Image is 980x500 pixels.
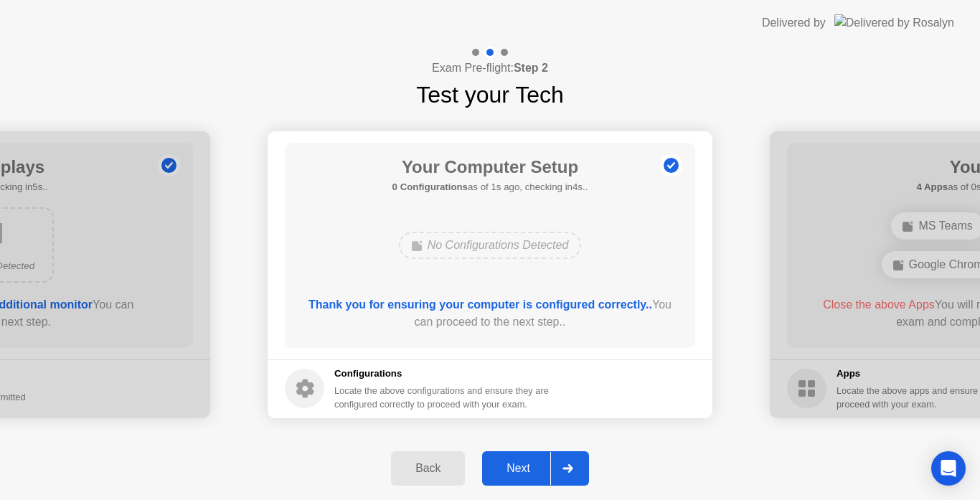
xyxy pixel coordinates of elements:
div: Delivered by [762,14,826,32]
b: Step 2 [514,62,548,74]
div: Locate the above configurations and ensure they are configured correctly to proceed with your exam. [334,384,552,411]
img: Delivered by Rosalyn [834,14,954,31]
b: Thank you for ensuring your computer is configured correctly.. [308,298,652,311]
b: 0 Configurations [392,181,468,192]
div: Next [486,462,550,475]
button: Back [391,451,465,486]
h1: Test your Tech [416,77,564,112]
h5: Configurations [334,367,552,381]
h4: Exam Pre-flight: [432,60,548,77]
h1: Your Computer Setup [392,154,588,180]
div: Open Intercom Messenger [931,451,966,486]
div: You can proceed to the next step.. [306,296,675,331]
h5: as of 1s ago, checking in4s.. [392,180,588,194]
div: Back [395,462,461,475]
div: No Configurations Detected [399,232,582,259]
button: Next [482,451,589,486]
